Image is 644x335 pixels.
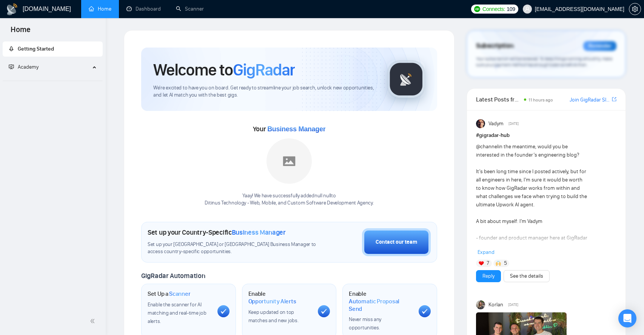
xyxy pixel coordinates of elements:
span: Academy [18,64,39,70]
span: @channel [476,143,498,150]
span: Business Manager [232,228,286,237]
span: Getting Started [18,46,54,52]
span: Set up your [GEOGRAPHIC_DATA] or [GEOGRAPHIC_DATA] Business Manager to access country-specific op... [148,241,317,255]
a: export [612,96,616,103]
a: searchScanner [176,6,204,12]
span: setting [629,6,641,12]
span: Opportunity Alerts [248,298,296,305]
a: See the details [510,272,543,280]
button: Reply [476,270,501,282]
div: Reminder [583,41,616,51]
span: Automatic Proposal Send [349,298,413,312]
div: Yaay! We have successfully added null null to [205,192,373,207]
span: 5 [504,260,507,267]
span: double-left [90,317,97,325]
li: Academy Homepage [3,78,103,83]
h1: Set Up a [148,290,190,298]
img: logo [6,3,18,15]
button: Contact our team [362,228,431,256]
img: placeholder.png [267,138,312,184]
span: Home [5,24,37,40]
span: export [612,96,616,102]
a: homeHome [89,6,111,12]
span: [DATE] [508,301,518,308]
span: 11 hours ago [528,97,553,103]
button: setting [629,3,641,15]
span: Your subscription will be renewed. To keep things running smoothly, make sure your payment method... [476,56,612,68]
img: Korlan [476,300,485,309]
span: Keep updated on top matches and new jobs. [248,309,299,324]
span: GigRadar Automation [141,272,205,280]
span: GigRadar [233,60,295,80]
span: user [525,6,530,12]
span: 7 [487,260,489,267]
span: 109 [507,5,515,13]
span: Never miss any opportunities. [349,316,381,331]
h1: # gigradar-hub [476,131,616,140]
span: [DATE] [508,120,519,127]
img: 🙌 [496,261,501,266]
span: Subscription [476,40,513,52]
span: Connects: [482,5,505,13]
img: Vadym [476,119,485,128]
img: gigradar-logo.png [387,60,425,98]
a: Reply [482,272,495,280]
span: rocket [9,46,14,51]
span: Latest Posts from the GigRadar Community [476,95,522,104]
img: ❤️ [479,261,484,266]
h1: Enable [349,290,413,312]
li: Getting Started [3,41,103,57]
span: fund-projection-screen [9,64,14,69]
img: upwork-logo.png [474,6,480,12]
span: Korlan [488,301,503,309]
div: Open Intercom Messenger [618,309,636,327]
span: Scanner [169,290,190,298]
a: dashboardDashboard [126,6,161,12]
p: Ditinus Technology - Web, Mobile, and Custom Software Development Agency . [205,200,373,207]
h1: Enable [248,290,312,305]
span: Your [253,125,326,133]
a: setting [629,6,641,12]
span: Expand [478,249,495,255]
span: Academy [9,64,39,70]
span: Vadym [488,120,504,128]
h1: Welcome to [153,60,295,80]
span: We're excited to have you on board. Get ready to streamline your job search, unlock new opportuni... [153,85,375,99]
div: Contact our team [376,238,417,246]
a: Join GigRadar Slack Community [570,96,610,104]
button: See the details [504,270,550,282]
span: Business Manager [267,125,325,133]
span: Enable the scanner for AI matching and real-time job alerts. [148,301,206,324]
h1: Set up your Country-Specific [148,228,286,237]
